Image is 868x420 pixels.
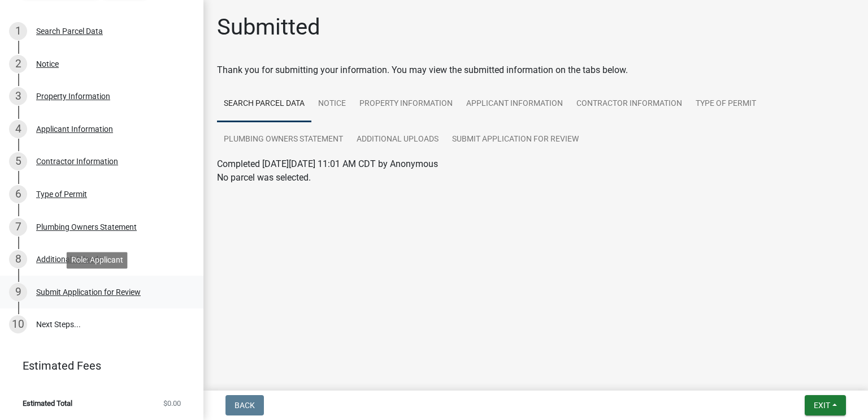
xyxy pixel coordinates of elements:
[9,22,27,40] div: 1
[235,401,255,410] span: Back
[311,86,353,122] a: Notice
[689,86,763,122] a: Type of Permit
[36,255,102,263] div: Additional Uploads
[36,27,103,35] div: Search Parcel Data
[805,395,846,415] button: Exit
[570,86,689,122] a: Contractor Information
[36,288,141,296] div: Submit Application for Review
[459,86,570,122] a: Applicant Information
[163,400,181,407] span: $0.00
[814,401,830,410] span: Exit
[217,14,320,41] h1: Submitted
[36,125,113,133] div: Applicant Information
[9,152,27,170] div: 5
[353,86,459,122] a: Property Information
[217,171,854,185] p: No parcel was selected.
[9,354,185,377] a: Estimated Fees
[36,157,118,165] div: Contractor Information
[9,185,27,203] div: 6
[36,92,110,100] div: Property Information
[225,395,264,415] button: Back
[9,55,27,73] div: 2
[9,218,27,236] div: 7
[9,87,27,105] div: 3
[217,122,350,158] a: Plumbing Owners Statement
[217,63,854,77] div: Thank you for submitting your information. You may view the submitted information on the tabs below.
[36,190,87,198] div: Type of Permit
[9,315,27,333] div: 10
[9,283,27,301] div: 9
[36,60,59,68] div: Notice
[217,158,438,169] span: Completed [DATE][DATE] 11:01 AM CDT by Anonymous
[36,223,137,231] div: Plumbing Owners Statement
[67,252,128,268] div: Role: Applicant
[9,120,27,138] div: 4
[445,122,585,158] a: Submit Application for Review
[350,122,445,158] a: Additional Uploads
[23,400,72,407] span: Estimated Total
[217,86,311,122] a: Search Parcel Data
[9,250,27,268] div: 8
